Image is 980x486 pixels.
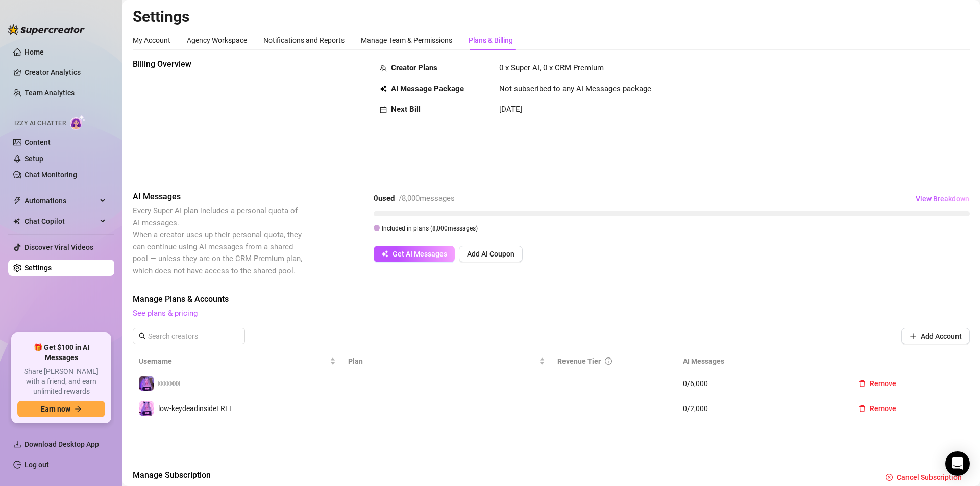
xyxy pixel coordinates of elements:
[348,355,537,367] span: Plan
[133,35,170,46] div: My Account
[921,332,962,340] span: Add Account
[393,250,447,258] span: Get AI Messages
[24,440,99,448] span: Download Desktop App
[24,89,75,97] a: Team Analytics
[382,225,478,232] span: Included in plans ( 8,000 messages)
[24,64,106,81] a: Creator Analytics
[13,440,21,448] span: download
[915,191,970,207] button: View Breakdown
[391,84,464,93] strong: AI Message Package
[870,404,896,413] span: Remove
[187,35,247,46] div: Agency Workspace
[139,355,328,367] span: Username
[897,473,962,481] span: Cancel Subscription
[859,405,866,412] span: delete
[139,401,154,416] img: low-keydeadinsideFREE
[17,401,105,417] button: Earn nowarrow-right
[24,48,44,56] a: Home
[683,378,838,389] span: 0 / 6,000
[41,405,70,413] span: Earn now
[139,376,154,391] img: 𝐋𝐨𝐰𝐤𝐞𝐲𒉭
[391,63,437,72] strong: Creator Plans
[24,264,52,272] a: Settings
[469,35,513,46] div: Plans & Billing
[380,106,387,113] span: calendar
[910,332,917,340] span: plus
[24,461,49,469] a: Log out
[133,58,304,70] span: Billing Overview
[557,357,601,365] span: Revenue Tier
[158,379,180,388] span: 𝐋𝐨𝐰𝐤𝐞𝐲𒉭
[133,293,970,305] span: Manage Plans & Accounts
[13,218,20,225] img: Chat Copilot
[886,474,893,481] span: close-circle
[877,469,970,485] button: Cancel Subscription
[24,171,77,179] a: Chat Monitoring
[24,243,93,251] a: Discover Viral Videos
[24,213,97,229] span: Chat Copilot
[901,328,970,344] button: Add Account
[859,380,866,387] span: delete
[133,351,342,371] th: Username
[133,469,405,481] span: Manage Subscription
[148,330,231,342] input: Search creators
[133,7,970,27] h2: Settings
[683,403,838,414] span: 0 / 2,000
[158,404,233,413] span: low-keydeadinsideFREE
[850,375,904,392] button: Remove
[499,105,522,114] span: [DATE]
[17,343,105,363] span: 🎁 Get $100 in AI Messages
[133,309,198,318] a: See plans & pricing
[399,194,455,203] span: / 8,000 messages
[24,193,97,209] span: Automations
[263,35,345,46] div: Notifications and Reports
[139,332,146,340] span: search
[374,246,455,262] button: Get AI Messages
[24,138,51,146] a: Content
[499,63,604,72] span: 0 x Super AI, 0 x CRM Premium
[342,351,551,371] th: Plan
[17,367,105,397] span: Share [PERSON_NAME] with a friend, and earn unlimited rewards
[133,191,304,203] span: AI Messages
[380,65,387,72] span: team
[24,155,43,163] a: Setup
[916,195,969,203] span: View Breakdown
[870,379,896,388] span: Remove
[75,405,82,413] span: arrow-right
[459,246,523,262] button: Add AI Coupon
[605,357,612,365] span: info-circle
[70,115,86,130] img: AI Chatter
[677,351,844,371] th: AI Messages
[467,250,514,258] span: Add AI Coupon
[14,119,66,129] span: Izzy AI Chatter
[945,451,970,476] div: Open Intercom Messenger
[8,24,85,35] img: logo-BBDzfeDw.svg
[13,197,21,205] span: thunderbolt
[374,194,395,203] strong: 0 used
[361,35,452,46] div: Manage Team & Permissions
[499,83,651,95] span: Not subscribed to any AI Messages package
[133,206,302,275] span: Every Super AI plan includes a personal quota of AI messages. When a creator uses up their person...
[391,105,421,114] strong: Next Bill
[850,400,904,417] button: Remove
